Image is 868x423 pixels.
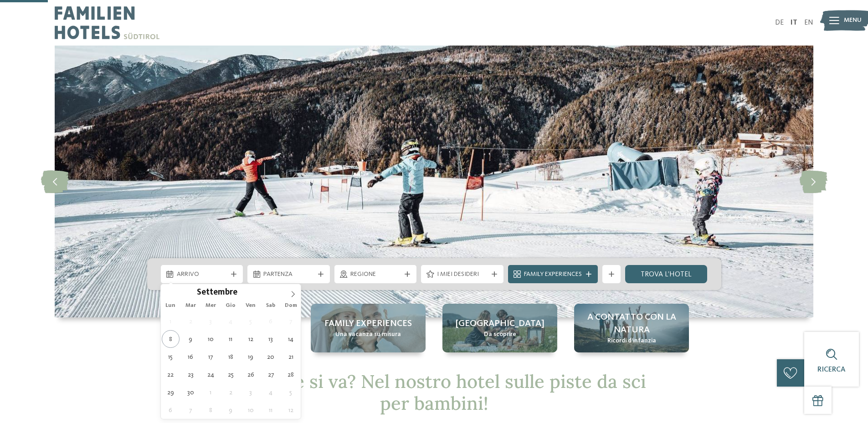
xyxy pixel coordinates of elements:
span: Settembre 24, 2025 [202,366,220,383]
span: I miei desideri [437,270,488,279]
a: trova l’hotel [625,265,708,283]
span: Settembre 21, 2025 [282,348,300,366]
span: Dom [281,303,301,309]
span: Ottobre 6, 2025 [162,401,180,419]
span: Gio [221,303,241,309]
span: Ricerca [817,366,846,373]
span: A contatto con la natura [583,311,680,336]
span: Settembre 6, 2025 [262,312,280,330]
span: Ottobre 2, 2025 [222,383,240,401]
span: Settembre [197,289,237,297]
span: Settembre 17, 2025 [202,348,220,366]
span: Regione [350,270,401,279]
span: Settembre 7, 2025 [282,312,300,330]
span: Ven [241,303,261,309]
a: Hotel sulle piste da sci per bambini: divertimento senza confini A contatto con la natura Ricordi... [574,304,689,352]
span: Ottobre 3, 2025 [242,383,260,401]
a: EN [804,19,813,26]
span: Settembre 12, 2025 [242,330,260,348]
span: Ottobre 9, 2025 [222,401,240,419]
span: Settembre 29, 2025 [162,383,180,401]
span: Settembre 30, 2025 [182,383,200,401]
span: Ottobre 5, 2025 [282,383,300,401]
span: Ottobre 12, 2025 [282,401,300,419]
span: Settembre 3, 2025 [202,312,220,330]
span: Family Experiences [524,270,582,279]
span: Ottobre 10, 2025 [242,401,260,419]
span: Settembre 4, 2025 [222,312,240,330]
span: Ottobre 1, 2025 [202,383,220,401]
span: Settembre 10, 2025 [202,330,220,348]
span: Ottobre 7, 2025 [182,401,200,419]
span: Settembre 23, 2025 [182,366,200,383]
span: Dov’è che si va? Nel nostro hotel sulle piste da sci per bambini! [222,370,646,415]
span: Settembre 1, 2025 [162,312,180,330]
span: Mer [200,303,221,309]
span: Mar [180,303,200,309]
span: Settembre 14, 2025 [282,330,300,348]
span: Settembre 2, 2025 [182,312,200,330]
span: Arrivo [177,270,227,279]
span: Settembre 15, 2025 [162,348,180,366]
span: Menu [844,16,862,25]
span: Settembre 5, 2025 [242,312,260,330]
span: Partenza [263,270,314,279]
img: Hotel sulle piste da sci per bambini: divertimento senza confini [55,46,813,317]
span: Ottobre 4, 2025 [262,383,280,401]
span: Settembre 26, 2025 [242,366,260,383]
a: Hotel sulle piste da sci per bambini: divertimento senza confini [GEOGRAPHIC_DATA] Da scoprire [442,304,557,352]
span: [GEOGRAPHIC_DATA] [456,317,544,330]
span: Ottobre 11, 2025 [262,401,280,419]
span: Settembre 18, 2025 [222,348,240,366]
span: Settembre 19, 2025 [242,348,260,366]
span: Settembre 13, 2025 [262,330,280,348]
span: Family experiences [324,317,412,330]
span: Settembre 27, 2025 [262,366,280,383]
span: Una vacanza su misura [335,330,401,339]
span: Lun [161,303,181,309]
span: Settembre 25, 2025 [222,366,240,383]
span: Settembre 28, 2025 [282,366,300,383]
span: Ottobre 8, 2025 [202,401,220,419]
span: Ricordi d’infanzia [607,336,656,346]
a: DE [775,19,784,26]
span: Da scoprire [484,330,516,339]
span: Settembre 8, 2025 [162,330,180,348]
span: Settembre 9, 2025 [182,330,200,348]
span: Sab [261,303,281,309]
span: Settembre 16, 2025 [182,348,200,366]
a: Hotel sulle piste da sci per bambini: divertimento senza confini Family experiences Una vacanza s... [311,304,426,352]
span: Settembre 22, 2025 [162,366,180,383]
span: Settembre 11, 2025 [222,330,240,348]
input: Year [237,287,267,297]
a: IT [791,19,797,26]
span: Settembre 20, 2025 [262,348,280,366]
